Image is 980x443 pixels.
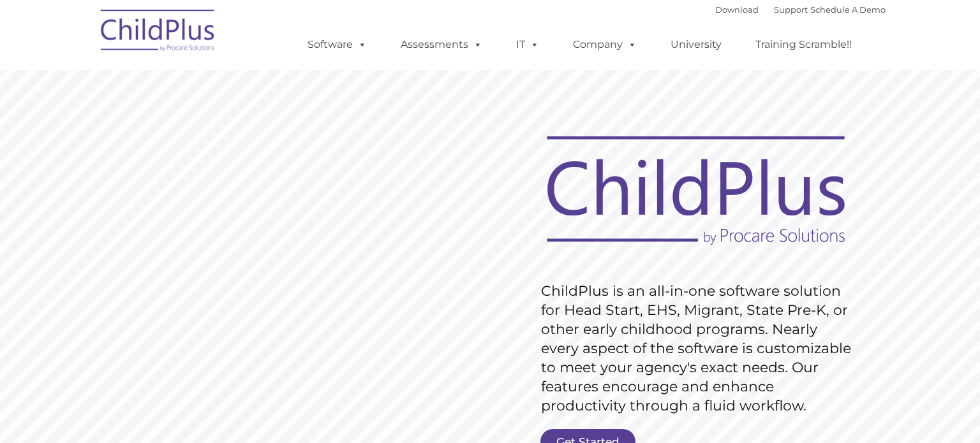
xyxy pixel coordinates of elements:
[810,4,886,15] a: Schedule A Demo
[715,4,759,15] a: Download
[94,1,222,64] img: ChildPlus by Procare Solutions
[560,32,650,57] a: Company
[774,4,808,15] a: Support
[541,282,857,416] rs-layer: ChildPlus is an all-in-one software solution for Head Start, EHS, Migrant, State Pre-K, or other ...
[388,32,495,57] a: Assessments
[295,32,380,57] a: Software
[503,32,552,57] a: IT
[743,32,865,57] a: Training Scramble!!
[658,32,734,57] a: University
[715,4,886,15] font: |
